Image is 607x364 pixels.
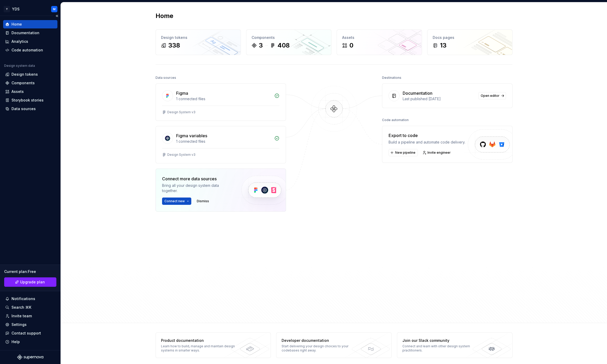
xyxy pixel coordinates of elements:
[11,98,44,103] div: Storybook stories
[11,305,31,310] div: Search ⌘K
[282,338,358,343] div: Developer documentation
[3,303,57,312] button: Search ⌘K
[349,41,353,50] div: 0
[11,339,20,344] div: Help
[3,46,57,54] a: Code automation
[246,29,331,55] a: Components3408
[382,74,401,81] div: Destinations
[3,70,57,79] a: Design tokens
[3,20,57,28] a: Home
[167,110,195,114] div: Design System v3
[156,12,173,20] h2: Home
[11,106,36,111] div: Data sources
[161,338,237,343] div: Product documentation
[11,72,38,77] div: Design tokens
[11,89,24,94] div: Assets
[161,35,235,40] div: Design tokens
[440,41,447,50] div: 13
[11,331,41,336] div: Contact support
[194,198,211,205] button: Dismiss
[3,29,57,37] a: Documentation
[4,6,10,12] div: Y
[156,74,176,81] div: Data sources
[11,313,32,319] div: Invite team
[342,35,416,40] div: Assets
[12,7,20,12] div: YDS
[11,22,22,27] div: Home
[161,344,237,353] div: Learn how to build, manage and maintain design systems in smarter ways.
[3,105,57,113] a: Data sources
[421,149,453,156] a: Invite engineer
[402,338,478,343] div: Join our Slack community
[4,269,56,274] div: Current plan : Free
[53,7,56,11] div: M
[427,29,513,55] a: Docs pages13
[3,329,57,337] button: Contact support
[17,355,43,360] svg: Supernova Logo
[11,322,27,327] div: Settings
[162,176,233,182] div: Connect more data sources
[389,149,418,156] button: New pipeline
[176,96,271,102] div: 1 connected files
[168,41,180,50] div: 338
[162,183,233,193] div: Bring all your design system data together.
[1,3,59,15] button: YYDSM
[3,320,57,329] a: Settings
[11,30,39,35] div: Documentation
[3,87,57,96] a: Assets
[176,133,207,139] div: Figma variables
[395,151,415,155] span: New pipeline
[389,140,465,145] div: Build a pipeline and automate code delivery.
[478,92,506,99] a: Open editor
[176,139,271,144] div: 1 connected files
[3,96,57,104] a: Storybook stories
[11,39,28,44] div: Analytics
[427,151,451,155] span: Invite engineer
[252,35,326,40] div: Components
[156,29,241,55] a: Design tokens338
[4,64,35,68] div: Design system data
[11,47,43,53] div: Code automation
[156,126,286,163] a: Figma variables1 connected filesDesign System v3
[197,199,209,203] span: Dismiss
[3,37,57,46] a: Analytics
[433,35,507,40] div: Docs pages
[3,295,57,303] button: Notifications
[402,344,478,353] div: Connect and learn with other design system practitioners.
[4,277,56,287] a: Upgrade plan
[389,132,465,139] div: Export to code
[397,332,513,358] a: Join our Slack communityConnect and learn with other design system practitioners.
[167,153,195,157] div: Design System v3
[164,199,185,203] span: Connect new
[176,90,188,96] div: Figma
[282,344,358,353] div: Start delivering your design choices to your codebases right away.
[156,332,271,358] a: Product documentationLearn how to build, manage and maintain design systems in smarter ways.
[53,12,61,20] button: Collapse sidebar
[382,116,409,124] div: Code automation
[11,296,35,301] div: Notifications
[403,90,432,96] div: Documentation
[11,80,35,86] div: Components
[156,83,286,121] a: Figma1 connected filesDesign System v3
[162,198,191,205] button: Connect new
[481,94,499,98] span: Open editor
[20,279,45,285] span: Upgrade plan
[259,41,263,50] div: 3
[276,332,392,358] a: Developer documentationStart delivering your design choices to your codebases right away.
[403,96,475,102] div: Last published [DATE]
[337,29,422,55] a: Assets0
[3,312,57,320] a: Invite team
[3,338,57,346] button: Help
[3,79,57,87] a: Components
[277,41,290,50] div: 408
